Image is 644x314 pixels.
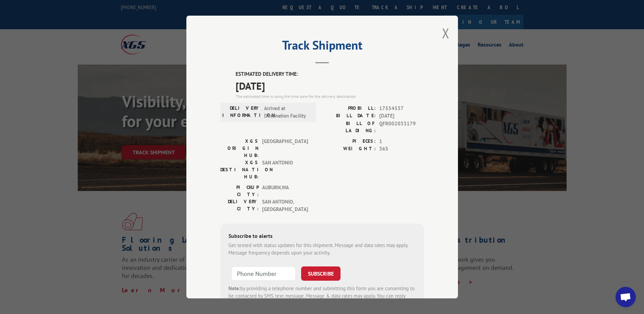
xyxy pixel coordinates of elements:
label: PIECES: [322,138,376,145]
span: SAN ANTONIO , [GEOGRAPHIC_DATA] [262,198,308,213]
span: [GEOGRAPHIC_DATA] [262,138,308,159]
label: XGS DESTINATION HUB: [220,159,259,180]
label: WEIGHT: [322,145,376,153]
label: DELIVERY INFORMATION: [222,105,261,120]
span: 365 [379,145,424,153]
span: 1 [379,138,424,145]
span: [DATE] [379,112,424,120]
button: Close modal [442,24,449,42]
span: QFR002033179 [379,120,424,134]
div: by providing a telephone number and submitting this form you are consenting to be contacted by SM... [228,285,416,308]
label: BILL OF LADING: [322,120,376,134]
label: ESTIMATED DELIVERY TIME: [236,70,424,78]
label: PROBILL: [322,105,376,112]
label: XGS ORIGIN HUB: [220,138,259,159]
div: Get texted with status updates for this shipment. Message and data rates may apply. Message frequ... [228,242,416,257]
span: AUBURN , WA [262,184,308,198]
button: SUBSCRIBE [301,266,341,281]
div: Subscribe to alerts [228,232,416,242]
label: PICKUP CITY: [220,184,259,198]
label: BILL DATE: [322,112,376,120]
span: [DATE] [236,78,424,93]
span: 17554537 [379,105,424,112]
input: Phone Number [231,266,296,281]
span: SAN ANTONIO [262,159,308,180]
div: The estimated time is using the time zone for the delivery destination. [236,93,424,100]
label: DELIVERY CITY: [220,198,259,213]
span: Arrived at Destination Facility [264,105,310,120]
strong: Note: [228,285,240,292]
a: Open chat [615,287,636,307]
h2: Track Shipment [220,40,424,53]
